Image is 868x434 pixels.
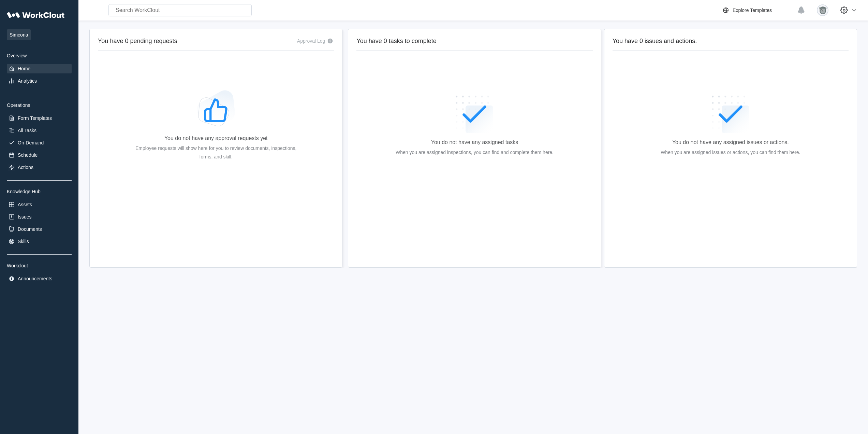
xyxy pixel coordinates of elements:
div: All Tasks [18,128,36,133]
div: Home [18,66,30,71]
div: Documents [18,226,42,232]
a: Announcements [7,274,72,283]
a: All Tasks [7,126,72,135]
div: Workclout [7,263,72,268]
a: Documents [7,224,72,234]
input: Search WorkClout [108,4,252,16]
div: Schedule [18,152,38,158]
div: Explore Templates [733,8,772,13]
a: Analytics [7,76,72,86]
a: Form Templates [7,113,72,123]
div: Overview [7,53,72,58]
div: Analytics [18,78,37,84]
div: Employee requests will show here for you to review documents, inspections, forms, and skill. [131,144,301,161]
div: Knowledge Hub [7,189,72,194]
a: Schedule [7,150,72,160]
a: Issues [7,212,72,222]
img: gorilla.png [817,4,828,16]
div: You do not have any approval requests yet [164,135,268,141]
h2: You have 0 tasks to complete [356,37,592,45]
a: Explore Templates [722,6,794,14]
div: When you are assigned inspections, you can find and complete them here. [396,148,554,157]
div: Assets [18,202,32,207]
div: When you are assigned issues or actions, you can find them here. [661,148,800,157]
div: Form Templates [18,115,52,121]
div: Actions [18,165,33,170]
div: Skills [18,239,29,244]
span: Simcona [7,29,31,40]
h2: You have 0 pending requests [98,37,177,45]
a: On-Demand [7,138,72,148]
div: Issues [18,214,31,220]
div: Announcements [18,276,52,281]
a: Actions [7,163,72,172]
div: You do not have any assigned tasks [431,139,518,145]
div: You do not have any assigned issues or actions. [672,139,789,145]
a: Assets [7,200,72,209]
a: Home [7,64,72,73]
a: Skills [7,237,72,246]
div: Operations [7,102,72,108]
div: On-Demand [18,140,44,145]
div: Approval Log [297,38,325,44]
h2: You have 0 issues and actions. [613,37,849,45]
